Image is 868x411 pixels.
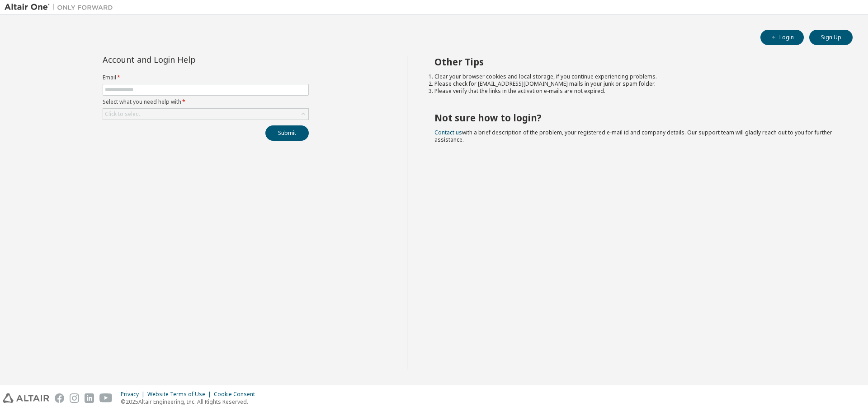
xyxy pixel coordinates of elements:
div: Website Terms of Use [147,391,214,398]
div: Privacy [121,391,147,398]
button: Login [760,30,804,45]
div: Cookie Consent [214,391,260,398]
span: with a brief description of the problem, your registered e-mail id and company details. Our suppo... [434,129,832,143]
li: Please verify that the links in the activation e-mails are not expired. [434,88,837,95]
a: Contact us [434,129,462,136]
li: Please check for [EMAIL_ADDRESS][DOMAIN_NAME] mails in your junk or spam folder. [434,80,837,88]
h2: Not sure how to login? [434,112,837,124]
img: Altair One [5,3,118,12]
img: instagram.svg [70,393,79,403]
p: © 2025 Altair Engineering, Inc. All Rights Reserved. [121,398,260,406]
li: Clear your browser cookies and local storage, if you continue experiencing problems. [434,73,837,80]
button: Submit [265,125,309,141]
img: facebook.svg [55,393,64,403]
div: Click to select [105,111,140,118]
div: Account and Login Help [103,56,268,63]
h2: Other Tips [434,56,837,68]
img: youtube.svg [99,393,113,403]
div: Click to select [103,109,308,120]
label: Select what you need help with [103,98,309,106]
label: Email [103,74,309,81]
button: Sign Up [809,30,853,45]
img: linkedin.svg [85,393,94,403]
img: altair_logo.svg [3,393,49,403]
